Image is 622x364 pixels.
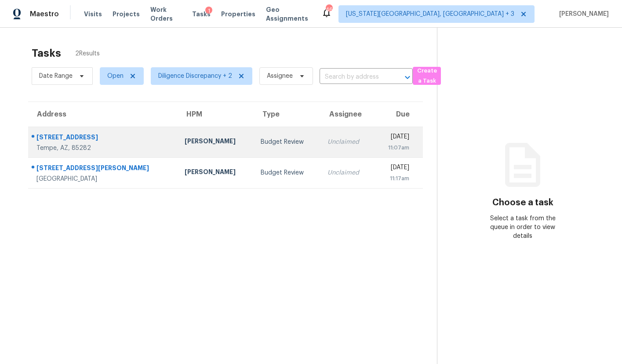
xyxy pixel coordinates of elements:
th: Due [374,102,423,127]
span: 2 Results [75,49,100,58]
div: [DATE] [381,132,409,143]
div: [PERSON_NAME] [185,167,247,178]
th: Assignee [320,102,374,127]
div: [PERSON_NAME] [185,137,247,148]
span: [US_STATE][GEOGRAPHIC_DATA], [GEOGRAPHIC_DATA] + 3 [346,10,514,18]
div: Select a task from the queue in order to view details [480,214,565,240]
div: Budget Review [261,168,313,177]
div: 46 [326,5,332,14]
div: 11:07am [381,143,409,152]
span: Visits [84,10,102,18]
button: Create a Task [413,67,441,85]
th: Address [28,102,178,127]
div: [STREET_ADDRESS] [36,133,171,144]
span: Tasks [192,11,211,17]
input: Search by address [320,70,388,84]
span: Create a Task [417,66,436,86]
span: Properties [221,10,255,18]
div: Unclaimed [327,138,367,146]
h3: Choose a task [492,198,553,207]
span: Assignee [267,72,293,80]
span: Maestro [30,10,59,18]
span: Date Range [39,72,73,80]
div: Budget Review [261,138,313,146]
button: Open [401,71,414,84]
h2: Tasks [32,49,61,58]
span: Geo Assignments [266,5,311,23]
th: HPM [178,102,254,127]
div: Unclaimed [327,168,367,177]
span: Projects [113,10,140,18]
div: 1 [205,7,212,15]
th: Type [254,102,320,127]
span: Open [107,72,124,80]
div: [DATE] [381,163,409,174]
span: [PERSON_NAME] [556,10,609,18]
div: [GEOGRAPHIC_DATA] [36,175,171,183]
div: 11:17am [381,174,409,183]
div: [STREET_ADDRESS][PERSON_NAME] [36,164,171,175]
span: Diligence Discrepancy + 2 [158,72,232,80]
span: Work Orders [150,5,182,23]
div: Tempe, AZ, 85282 [36,144,171,153]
